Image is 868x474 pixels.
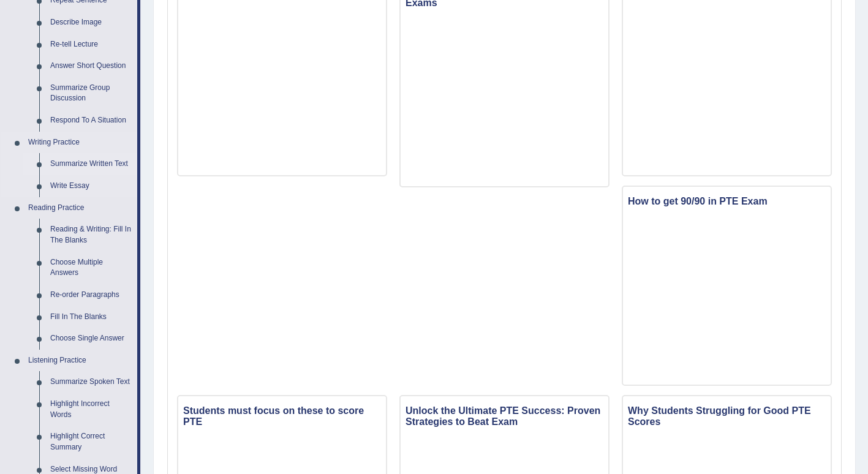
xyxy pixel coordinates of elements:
[401,402,608,430] h3: Unlock the Ultimate PTE Success: Proven Strategies to Beat Exam
[623,402,831,430] h3: Why Students Struggling for Good PTE Scores
[623,193,831,210] h3: How to get 90/90 in PTE Exam
[45,34,137,56] a: Re-tell Lecture
[45,306,137,328] a: Fill In The Blanks
[45,393,137,426] a: Highlight Incorrect Words
[23,132,137,154] a: Writing Practice
[45,55,137,77] a: Answer Short Question
[45,110,137,132] a: Respond To A Situation
[45,284,137,306] a: Re-order Paragraphs
[45,153,137,175] a: Summarize Written Text
[45,252,137,284] a: Choose Multiple Answers
[45,426,137,458] a: Highlight Correct Summary
[45,175,137,197] a: Write Essay
[23,350,137,372] a: Listening Practice
[45,371,137,393] a: Summarize Spoken Text
[178,402,386,430] h3: Students must focus on these to score PTE
[45,12,137,34] a: Describe Image
[45,328,137,350] a: Choose Single Answer
[23,197,137,219] a: Reading Practice
[45,77,137,110] a: Summarize Group Discussion
[45,219,137,251] a: Reading & Writing: Fill In The Blanks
